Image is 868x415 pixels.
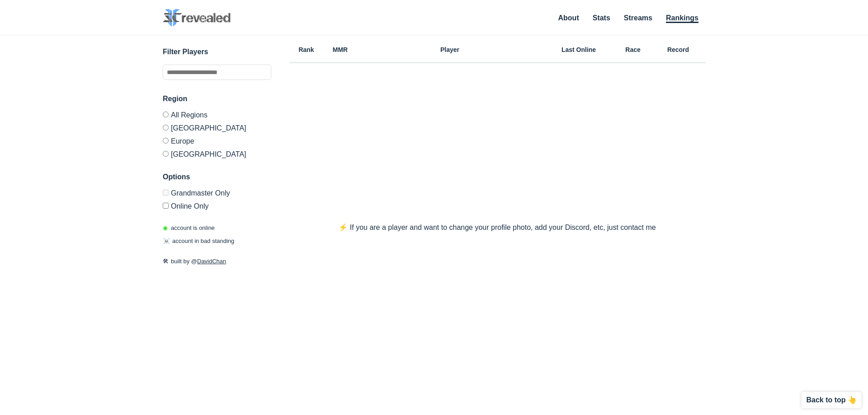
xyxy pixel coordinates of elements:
[651,47,705,53] h6: Record
[163,112,169,117] input: All Regions
[163,203,169,209] input: Online Only
[163,93,271,104] h3: Region
[321,222,674,233] p: ⚡️ If you are a player and want to change your profile photo, add your Discord, etc, just contact me
[357,47,542,53] h6: Player
[593,14,610,22] a: Stats
[163,238,170,244] span: ☠️
[615,47,651,53] h6: Race
[197,258,226,265] a: DavidChan
[163,125,169,131] input: [GEOGRAPHIC_DATA]
[163,147,271,158] label: [GEOGRAPHIC_DATA]
[163,112,271,121] label: All Regions
[163,190,169,196] input: Grandmaster Only
[163,190,271,199] label: Only Show accounts currently in Grandmaster
[163,224,215,233] p: account is online
[163,172,271,182] h3: Options
[624,14,652,22] a: Streams
[163,199,271,210] label: Only show accounts currently laddering
[163,47,271,57] h3: Filter Players
[289,47,323,53] h6: Rank
[666,14,698,23] a: Rankings
[163,237,234,246] p: account in bad standing
[806,396,857,404] p: Back to top 👆
[163,138,169,144] input: Europe
[163,9,231,27] img: SC2 Revealed
[163,121,271,134] label: [GEOGRAPHIC_DATA]
[163,134,271,147] label: Europe
[163,151,169,157] input: [GEOGRAPHIC_DATA]
[558,14,579,22] a: About
[542,47,615,53] h6: Last Online
[163,224,168,231] span: ◉
[323,47,357,53] h6: MMR
[163,258,169,265] span: 🛠
[163,257,271,266] p: built by @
